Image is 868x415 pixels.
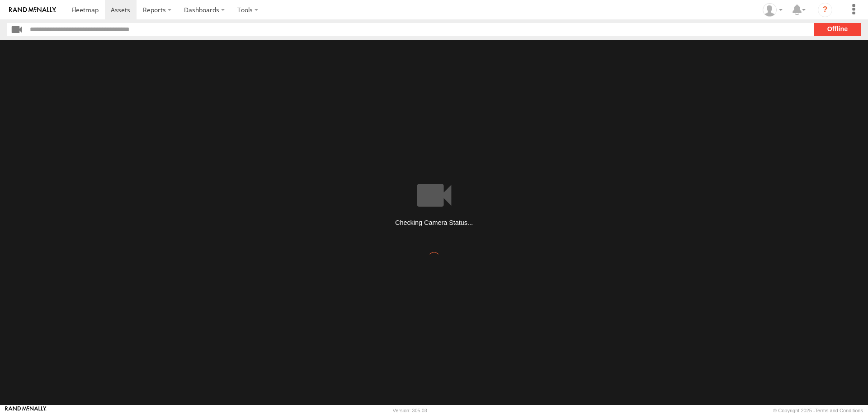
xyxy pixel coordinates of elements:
div: MIguel Fernandez [759,3,786,17]
img: rand-logo.svg [9,7,56,13]
i: ? [818,3,832,17]
a: Terms and Conditions [815,408,863,413]
div: © Copyright 2025 - [773,408,863,413]
div: Version: 305.03 [393,408,427,413]
a: Visit our Website [5,406,47,415]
